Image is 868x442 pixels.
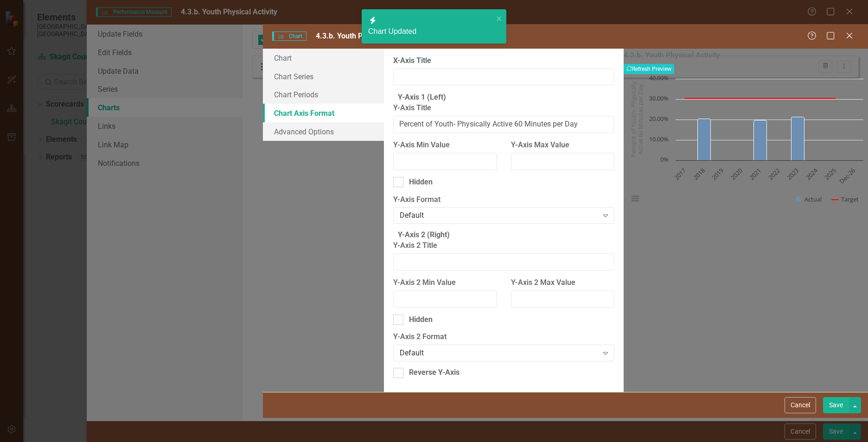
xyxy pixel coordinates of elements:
button: close [496,13,503,24]
path: 2023, 21.3. Actual. [791,117,804,161]
label: Y-Axis Title [393,103,614,114]
label: Y-Axis Min Value [393,140,497,151]
legend: Y-Axis 1 (Left) [393,92,451,103]
text: 2017 [672,166,688,182]
h3: 4.3.b. Youth Physical Activity [624,51,868,59]
text: 2019 [710,166,725,182]
text: 2023 [785,166,800,182]
div: Chart. Highcharts interactive chart. [624,74,868,213]
a: Chart [263,49,384,67]
a: Chart Series [263,67,384,86]
button: Refresh Preview [624,64,674,74]
legend: Y-Axis 2 (Right) [393,230,454,240]
text: 0% [660,155,669,164]
text: 30.00% [649,94,669,102]
text: Dec-26 [837,166,856,185]
div: Hidden [409,177,433,188]
label: Y-Axis Format [393,195,614,205]
path: 2021, 19.7. Actual. [754,120,767,161]
label: X-Axis Title [393,56,614,66]
text: 20.00% [649,114,669,123]
text: 2018 [691,166,707,182]
div: Reverse Y-Axis [409,367,460,378]
g: Target, series 2 of 2. Line with 10 data points. [683,96,837,100]
label: Y-Axis 2 Max Value [511,278,615,288]
button: Show Target [832,195,859,203]
div: Chart Updated [368,26,493,37]
text: 2022 [766,166,782,182]
text: 2025 [823,166,838,182]
button: Cancel [785,397,816,413]
text: 2020 [729,166,744,182]
span: Chart [272,32,306,41]
label: Y-Axis Max Value [511,140,615,151]
label: Y-Axis 2 Title [393,240,614,251]
a: Chart Periods [263,85,384,104]
div: Hidden [409,315,433,325]
button: Show Actual [796,195,822,203]
text: 40.00% [649,74,669,82]
label: Y-Axis 2 Format [393,332,614,342]
button: View chart menu, Chart [629,192,642,205]
svg: Interactive chart [624,74,868,213]
text: Percent of Youth- Physically Active 60 Minutes per Day [629,82,645,158]
text: 2021 [747,166,763,182]
span: 4.3.b. Youth Physical Activity [316,32,412,40]
label: Y-Axis 2 Min Value [393,278,497,288]
div: Default [400,210,598,221]
text: 2024 [804,166,819,182]
button: Save [823,397,849,413]
path: 2018, 20.3. Actual. [698,119,711,161]
div: Default [400,348,598,359]
a: Advanced Options [263,122,384,141]
text: 10.00% [649,135,669,143]
a: Chart Axis Format [263,104,384,122]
